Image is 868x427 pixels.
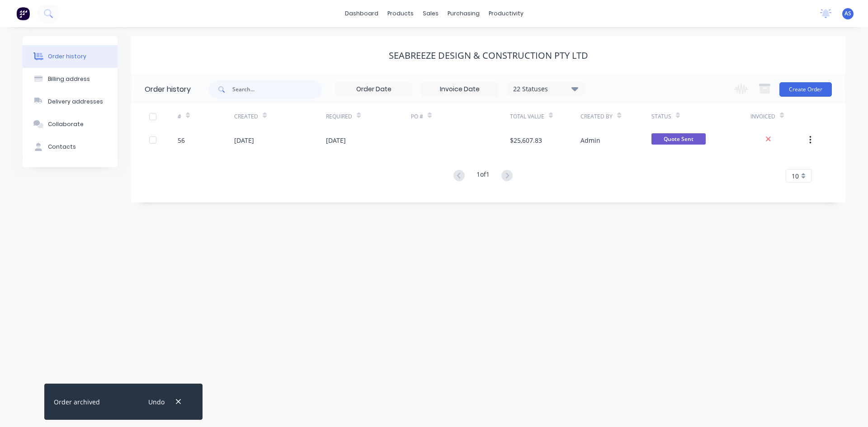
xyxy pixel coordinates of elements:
[508,84,584,94] div: 22 Statuses
[54,397,100,407] div: Order archived
[651,133,706,145] span: Quote Sent
[232,80,322,99] input: Search...
[510,136,542,145] div: $25,607.83
[422,83,498,96] input: Invoice Date
[510,104,580,129] div: Total Value
[326,104,411,129] div: Required
[651,113,671,121] div: Status
[48,143,76,151] div: Contacts
[23,136,118,158] button: Contacts
[23,90,118,113] button: Delivery addresses
[48,98,103,106] div: Delivery addresses
[145,84,191,95] div: Order history
[443,7,484,20] div: purchasing
[476,169,490,183] div: 1 of 1
[23,113,118,136] button: Collaborate
[383,7,418,20] div: products
[23,45,118,68] button: Order history
[178,113,181,121] div: #
[484,7,528,20] div: productivity
[143,396,169,408] button: Undo
[750,113,775,121] div: Invoiced
[23,68,118,90] button: Billing address
[411,104,510,129] div: PO #
[340,7,383,20] a: dashboard
[750,104,807,129] div: Invoiced
[651,104,750,129] div: Status
[234,104,326,129] div: Created
[48,120,84,128] div: Collaborate
[178,136,185,145] div: 56
[779,82,832,97] button: Create Order
[580,136,600,145] div: Admin
[326,113,352,121] div: Required
[16,7,30,20] img: Factory
[510,113,544,121] div: Total Value
[580,113,613,121] div: Created By
[178,104,234,129] div: #
[389,50,588,61] div: SeaBreeze Design & Construction Pty Ltd
[411,113,423,121] div: PO #
[580,104,651,129] div: Created By
[234,113,258,121] div: Created
[844,9,851,18] span: AS
[48,75,90,83] div: Billing address
[48,52,86,61] div: Order history
[326,136,346,145] div: [DATE]
[418,7,443,20] div: sales
[792,171,799,181] span: 10
[336,83,412,96] input: Order Date
[234,136,254,145] div: [DATE]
